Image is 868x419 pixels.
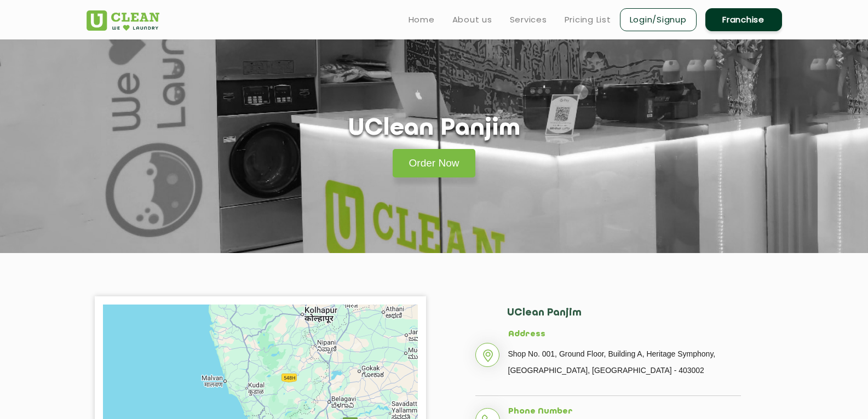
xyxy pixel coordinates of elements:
[452,13,492,26] a: About us
[87,10,159,31] img: UClean Laundry and Dry Cleaning
[507,307,741,330] h2: UClean Panjim
[705,8,782,31] a: Franchise
[565,13,611,26] a: Pricing List
[348,115,520,143] h1: UClean Panjim
[393,149,476,177] a: Order Now
[508,330,741,340] h5: Address
[620,8,697,31] a: Login/Signup
[409,13,435,26] a: Home
[508,407,741,417] h5: Phone Number
[510,13,547,26] a: Services
[508,346,741,378] p: Shop No. 001, Ground Floor, Building A, Heritage Symphony, [GEOGRAPHIC_DATA], [GEOGRAPHIC_DATA] -...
